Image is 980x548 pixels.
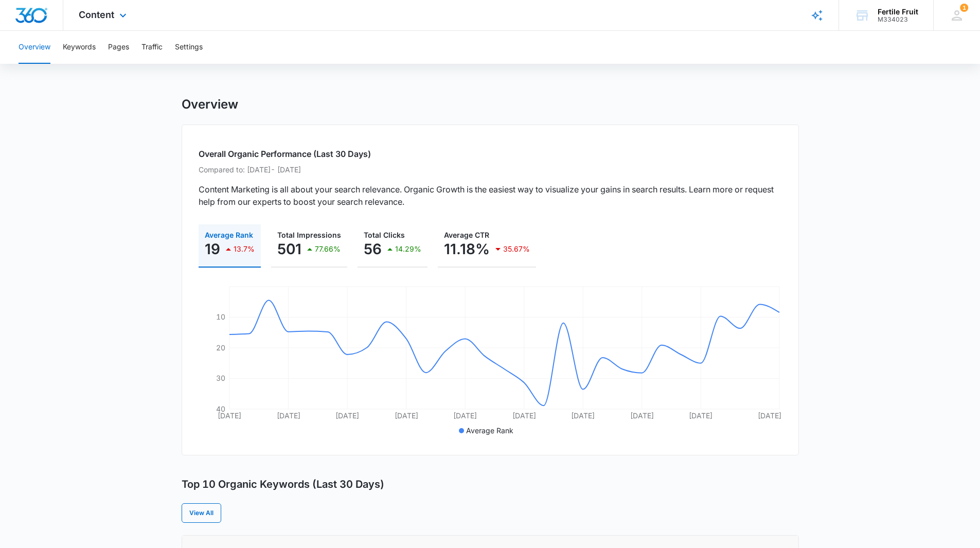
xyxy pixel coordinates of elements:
p: 11.18% [444,241,490,257]
tspan: 40 [216,404,225,413]
p: 19 [205,241,220,257]
h3: Top 10 Organic Keywords (Last 30 Days) [182,478,384,491]
tspan: [DATE] [630,411,653,420]
span: Average CTR [444,231,489,239]
button: Keywords [63,31,96,64]
tspan: 30 [216,374,225,382]
span: 1 [960,4,968,12]
button: Traffic [141,31,163,64]
p: Compared to: [DATE] - [DATE] [199,164,782,175]
h2: Overall Organic Performance (Last 30 Days) [199,148,782,160]
span: Total Clicks [364,231,405,239]
p: 56 [364,241,382,257]
p: Content Marketing is all about your search relevance. Organic Growth is the easiest way to visual... [199,183,782,208]
div: account name [878,8,918,16]
a: View All [182,503,221,523]
span: Average Rank [466,426,513,435]
tspan: [DATE] [276,411,300,420]
tspan: [DATE] [335,411,359,420]
tspan: [DATE] [571,411,595,420]
span: Total Impressions [277,231,341,239]
p: 77.66% [315,245,341,253]
tspan: [DATE] [394,411,418,420]
tspan: [DATE] [218,411,241,420]
div: account id [878,16,918,23]
p: 35.67% [503,245,530,253]
p: 14.29% [395,245,421,253]
button: Pages [108,31,129,64]
tspan: [DATE] [689,411,712,420]
div: notifications count [960,4,968,12]
tspan: [DATE] [453,411,477,420]
button: Settings [175,31,203,64]
tspan: 20 [216,343,225,352]
button: Overview [19,31,50,64]
tspan: 10 [216,312,225,321]
h1: Overview [182,97,238,112]
p: 13.7% [234,245,255,253]
p: 501 [277,241,301,257]
tspan: [DATE] [512,411,536,420]
span: Content [79,9,114,20]
tspan: [DATE] [758,411,781,420]
span: Average Rank [205,231,253,239]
